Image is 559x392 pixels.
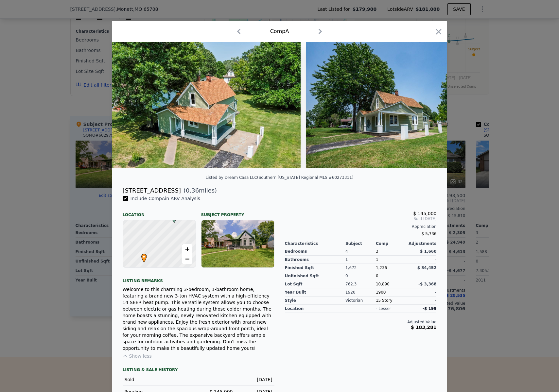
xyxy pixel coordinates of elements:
span: ( miles) [181,186,217,195]
div: Listing remarks [123,273,274,283]
div: Lot Sqft [285,280,346,288]
div: 1900 [376,288,406,297]
div: Welcome to this charming 3-bedroom, 1-bathroom home, featuring a brand new 3-ton HVAC system with... [123,286,274,351]
img: Property Img [112,42,301,168]
span: $ 1,660 [420,249,436,254]
div: - [406,288,437,297]
span: − [185,255,189,263]
div: 1920 [345,288,376,297]
div: Bathrooms [285,256,346,264]
div: Adjustments [406,241,437,246]
a: Zoom out [182,254,192,264]
div: 15 Story [376,297,406,305]
div: 0 [345,272,376,280]
div: Style [285,297,346,305]
span: 1,236 [376,265,387,270]
div: Adjusted Value [285,319,437,325]
span: 3 [376,249,378,254]
span: Include Comp A in ARV Analysis [128,196,203,201]
span: -$ 199 [423,306,437,311]
div: Year Built [285,288,346,297]
div: Characteristics [285,241,346,246]
div: [STREET_ADDRESS] [123,186,181,195]
span: 0.36 [186,187,199,194]
div: 1 [345,256,376,264]
div: - [406,272,437,280]
div: Location [123,207,196,217]
div: [DATE] [238,376,272,383]
div: Sold [125,376,193,383]
div: Comp A [270,27,289,35]
img: Property Img [306,42,495,168]
a: Zoom in [182,244,192,254]
span: $ 183,281 [411,325,436,330]
div: 1 [376,256,406,264]
div: - lesser [376,306,391,311]
div: Unfinished Sqft [285,272,346,280]
span: + [185,245,189,253]
div: Bedrooms [285,247,346,256]
div: 1,672 [345,264,376,272]
span: $ 34,452 [417,265,437,270]
button: Show less [123,353,152,359]
div: • [140,254,144,258]
div: Appreciation [285,224,437,229]
div: LISTING & SALE HISTORY [123,367,274,374]
span: 0 [376,274,378,278]
div: - [406,297,437,305]
div: - [406,256,437,264]
span: -$ 3,368 [418,282,436,286]
span: $ 145,000 [413,211,436,216]
div: Listed by Dream Casa LLC (Southern [US_STATE] Regional MLS #60273311) [205,175,353,180]
div: Comp [376,241,406,246]
div: 762.3 [345,280,376,288]
span: $ 5,736 [422,231,437,236]
span: Sold [DATE] [285,216,437,221]
div: location [285,305,346,313]
div: Finished Sqft [285,264,346,272]
div: Subject [345,241,376,246]
div: 4 [345,247,376,256]
span: 10,890 [376,282,390,286]
span: • [140,252,148,262]
div: Subject Property [201,207,274,217]
div: Victorian [345,297,376,305]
